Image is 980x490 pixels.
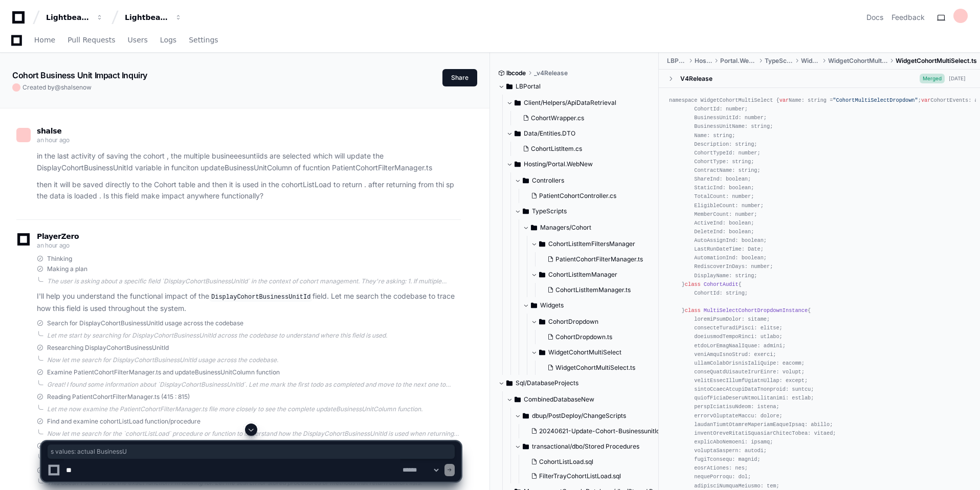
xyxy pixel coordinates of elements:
span: Home [34,37,55,43]
span: Controllers [532,176,564,185]
span: Reading PatientCohortFilterManager.ts (415 : 815) [47,393,190,401]
span: CohortAudit [704,281,739,287]
svg: Directory [523,174,529,187]
div: The user is asking about a specific field `DisplayCohortBusinessUnitId` in the context of cohort ... [47,277,461,285]
button: WidgetCohortMultiSelect [531,344,651,361]
span: Created by [23,83,92,92]
span: CohortListItemFiltersManager [548,240,635,248]
button: Managers/Cohort [523,219,651,236]
button: PatientCohortController.cs [527,189,645,203]
span: Data/Entities.DTO [524,129,575,138]
svg: Directory [531,299,537,311]
span: Researching DisplayCohortBusinessUnitId [47,344,169,352]
span: WidgetCohortMultiSelect [828,57,887,65]
button: Lightbeam Health Solutions [121,8,186,27]
button: dbup/PostDeploy/ChangeScripts [515,408,667,424]
span: an hour ago [37,136,70,144]
button: Feedback [892,12,925,23]
span: LBPortal [667,57,686,65]
button: Controllers [515,172,651,189]
svg: Directory [506,80,513,93]
span: PatientCohortController.cs [539,192,616,200]
span: Settings [189,37,218,43]
a: Home [34,29,55,52]
button: Widgets [523,297,651,314]
span: Widgets [540,301,564,309]
svg: Directory [539,316,545,328]
button: CombinedDatabaseNew [506,391,659,408]
a: Users [128,29,148,52]
span: CohortWrapper.cs [531,114,584,122]
span: CohortDropdown.ts [555,333,612,341]
span: now [79,83,92,91]
span: Hosting/Portal.WebNew [524,160,593,168]
button: TypeScripts [515,203,651,219]
svg: Directory [515,158,521,170]
span: PatientCohortFilterManager.ts [555,255,643,263]
span: class [685,307,701,314]
app-text-character-animate: Cohort Business Unit Impact Inquiry [12,70,147,80]
button: CohortDropdown.ts [543,330,645,344]
span: Making a plan [47,265,87,273]
svg: Directory [515,97,521,109]
p: then it will be saved directly to the Cohort table and then it is used in the cohortListLoad to r... [37,179,461,203]
p: I'll help you understand the functional impact of the field. Let me search the codebase to trace ... [37,291,461,314]
button: CohortListItemManager.ts [543,283,645,297]
svg: Directory [523,410,529,422]
button: CohortWrapper.cs [519,111,645,125]
span: Thinking [47,255,72,263]
span: var [779,97,789,103]
span: an hour ago [37,241,70,249]
span: _v4Release [534,69,568,77]
span: "CohortMultiSelectDropdown" [833,97,918,103]
span: WidgetCohortMultiSelect.ts [896,57,977,65]
span: TypeScripts [765,57,792,65]
span: CohortListItemManager [548,271,617,279]
span: WidgetCohortMultiSelect.ts [555,364,635,372]
span: Client/Helpers/ApiDataRetrieval [524,99,616,107]
div: Let me start by searching for DisplayCohortBusinessUnitId across the codebase to understand where... [47,331,461,340]
span: @ [55,83,61,91]
span: var [921,97,930,103]
a: Pull Requests [68,29,115,52]
span: Merged [920,74,945,83]
button: CohortDropdown [531,314,651,330]
span: class [685,281,701,287]
span: Logs [160,37,176,43]
span: Sql/DatabaseProjects [516,379,578,387]
span: WidgetCohortMultiSelect [548,348,621,357]
span: s values: actual BusinessU [51,448,452,456]
svg: Directory [523,205,529,217]
span: PlayerZero [37,233,79,239]
div: Lightbeam Health [46,12,90,23]
span: Pull Requests [68,37,115,43]
span: lbcode [506,69,526,77]
span: CohortListItemManager.ts [555,286,631,294]
button: CohortListItemFiltersManager [531,236,651,252]
button: CohortListItem.cs [519,142,645,156]
button: WidgetCohortMultiSelect.ts [543,361,645,375]
svg: Directory [515,127,521,140]
div: V4Release [680,75,712,83]
button: Lightbeam Health [42,8,107,27]
span: CohortDropdown [548,318,598,326]
button: CohortListItemManager [531,266,651,283]
code: DisplayCohortBusinessUnitId [209,293,313,302]
span: CohortListItem.cs [531,145,582,153]
span: LBPortal [516,82,541,91]
button: Sql/DatabaseProjects [498,375,651,391]
span: Find and examine cohortListLoad function/procedure [47,417,201,426]
span: Users [128,37,148,43]
svg: Directory [531,221,537,234]
span: TypeScripts [532,207,567,215]
button: PatientCohortFilterManager.ts [543,252,645,266]
span: Search for DisplayCohortBusinessUnitId usage across the codebase [47,319,243,327]
span: Widgets [801,57,820,65]
span: shalse [37,127,61,135]
span: dbup/PostDeploy/ChangeScripts [532,412,626,420]
span: CombinedDatabaseNew [524,395,594,404]
span: shalse [61,83,79,91]
a: Docs [866,12,883,23]
div: Great! I found some information about `DisplayCohortBusinessUnitId`. Let me mark the first todo a... [47,381,461,389]
span: Examine PatientCohortFilterManager.ts and updateBusinessUnitColumn function [47,368,280,376]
